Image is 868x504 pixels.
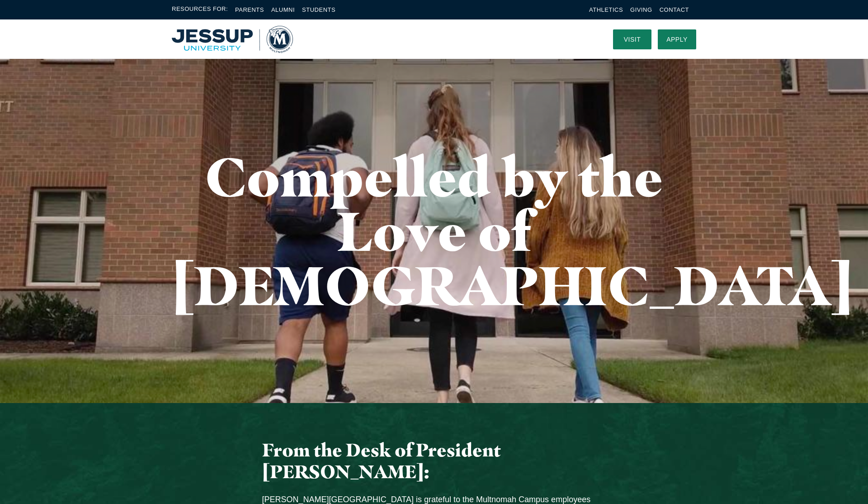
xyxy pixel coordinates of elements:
[302,6,335,13] a: Students
[235,6,264,13] a: Parents
[660,6,689,13] a: Contact
[172,5,228,15] span: Resources For:
[630,6,652,13] a: Giving
[589,6,623,13] a: Athletics
[172,26,293,53] img: Multnomah University Logo
[271,6,295,13] a: Alumni
[262,439,501,483] span: From the Desk of President [PERSON_NAME]:
[658,29,696,49] a: Apply
[172,149,696,312] h1: Compelled by the Love of [DEMOGRAPHIC_DATA]
[172,26,293,53] a: Home
[613,29,651,49] a: Visit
